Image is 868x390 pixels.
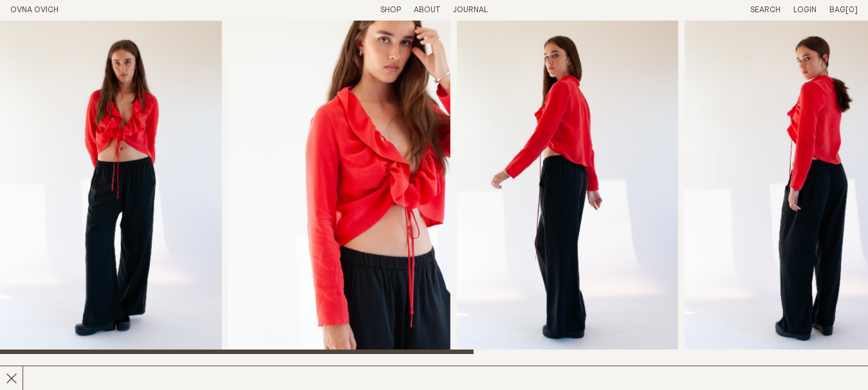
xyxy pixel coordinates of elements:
[414,5,440,16] summary: About
[10,364,214,383] h2: Painter Pant
[457,21,679,354] img: Painter Pant
[228,21,450,354] div: 2 / 7
[453,6,488,14] a: Journal
[845,6,858,14] span: [0]
[228,21,450,354] img: Painter Pant
[457,21,679,354] div: 3 / 7
[750,6,780,14] a: Search
[10,6,59,14] a: Home
[793,6,817,14] a: Login
[829,6,845,14] span: Bag
[380,6,401,14] a: Shop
